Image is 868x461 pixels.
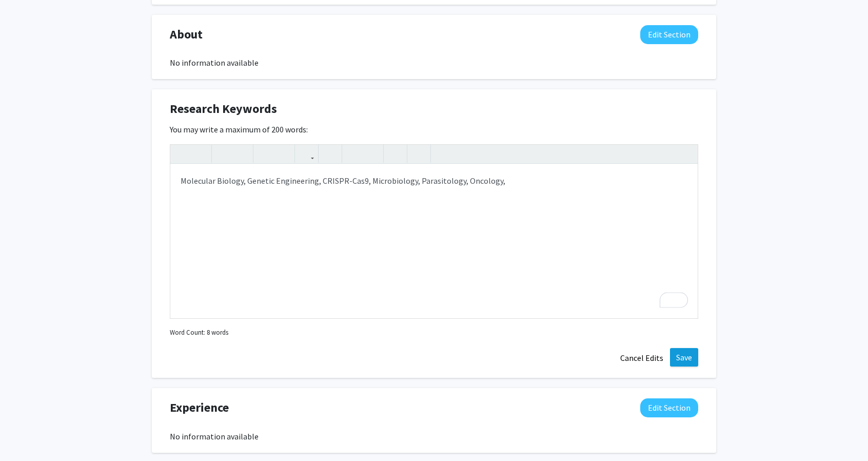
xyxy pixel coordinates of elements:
[677,145,695,163] button: Fullscreen
[321,145,339,163] button: Insert Image
[170,100,277,118] span: Research Keywords
[640,398,698,417] button: Edit Experience
[214,145,232,163] button: Strong (Ctrl + B)
[170,328,228,337] small: Word Count: 8 words
[170,164,698,318] div: To enrich screen reader interactions, please activate Accessibility in Grammarly extension settings
[232,145,250,163] button: Emphasis (Ctrl + I)
[410,145,428,163] button: Insert horizontal rule
[170,123,308,136] label: You may write a maximum of 200 words:
[640,25,698,44] button: Edit About
[363,145,381,163] button: Ordered list
[170,398,229,417] span: Experience
[191,145,209,163] button: Redo (Ctrl + Y)
[8,415,44,453] iframe: Chat
[256,145,274,163] button: Superscript
[274,145,292,163] button: Subscript
[670,348,698,367] button: Save
[386,145,404,163] button: Remove format
[614,348,670,368] button: Cancel Edits
[173,145,191,163] button: Undo (Ctrl + Z)
[170,430,698,443] div: No information available
[170,25,203,44] span: About
[170,56,698,69] div: No information available
[345,145,363,163] button: Unordered list
[298,145,315,163] button: Link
